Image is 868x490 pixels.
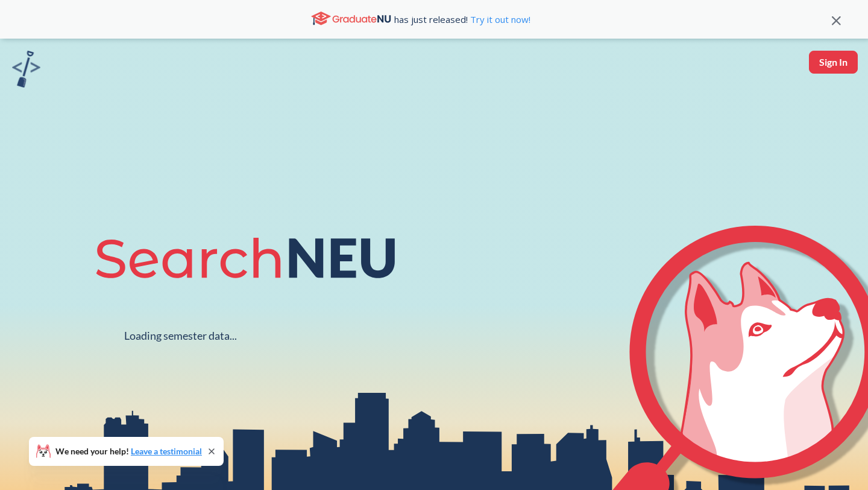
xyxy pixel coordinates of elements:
a: sandbox logo [12,51,40,91]
button: Sign In [809,51,858,74]
a: Try it out now! [468,13,530,25]
span: We need your help! [55,447,202,456]
img: sandbox logo [12,51,40,87]
span: has just released! [394,13,530,26]
a: Leave a testimonial [131,446,202,456]
div: Loading semester data... [124,329,237,343]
